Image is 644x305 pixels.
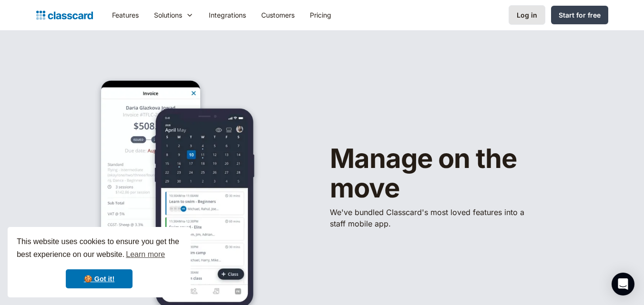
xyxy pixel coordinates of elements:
a: Start for free [551,6,608,24]
div: Open Intercom Messenger [612,273,634,295]
a: Pricing [302,4,339,26]
a: Integrations [201,4,254,26]
a: Customers [254,4,302,26]
a: home [36,9,93,22]
p: We've bundled ​Classcard's most loved features into a staff mobile app. [330,207,530,229]
div: cookieconsent [8,227,191,297]
span: This website uses cookies to ensure you get the best experience on our website. [17,236,182,262]
div: Solutions [154,10,182,20]
a: dismiss cookie message [66,269,133,288]
a: Features [104,4,146,26]
div: Log in [517,10,537,20]
a: learn more about cookies [124,247,166,262]
div: Start for free [559,10,601,20]
h1: Manage on the move [330,144,578,203]
div: Solutions [146,4,201,26]
a: Log in [509,5,545,25]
